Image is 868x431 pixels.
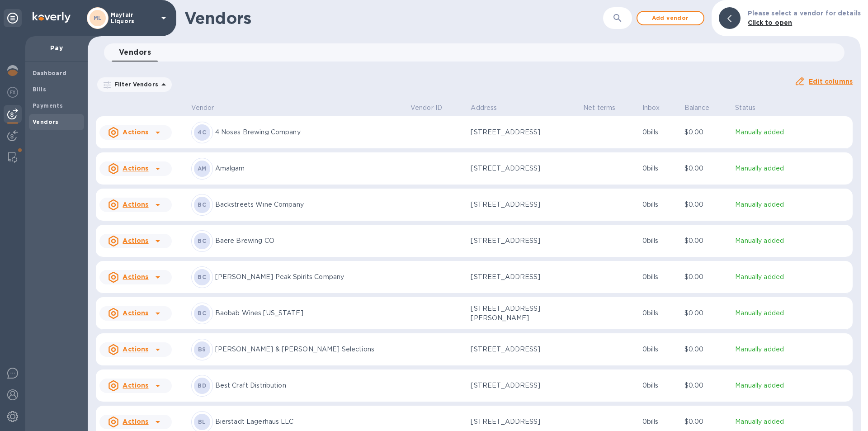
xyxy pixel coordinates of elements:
p: [STREET_ADDRESS] [471,236,561,246]
span: Vendor [191,103,226,113]
p: Amalgam [215,164,403,173]
p: Best Craft Distribution [215,381,403,390]
b: BS [198,346,206,353]
p: Vendor [191,103,214,113]
p: Manually added [735,272,849,282]
div: Unpin categories [4,9,22,27]
p: 4 Noses Brewing Company [215,128,403,137]
p: 0 bills [642,417,677,426]
b: BC [198,310,206,317]
u: Actions [123,201,148,208]
p: Pay [33,43,80,52]
span: Vendors [119,46,151,59]
u: Actions [123,309,148,317]
p: [STREET_ADDRESS] [471,381,561,390]
u: Actions [123,165,148,172]
u: Actions [123,273,148,280]
p: Manually added [735,345,849,354]
p: Manually added [735,381,849,390]
p: 0 bills [642,308,677,318]
p: [PERSON_NAME] & [PERSON_NAME] Selections [215,345,403,354]
p: [STREET_ADDRESS][PERSON_NAME] [471,304,561,323]
b: AM [198,165,207,172]
p: Baere Brewing CO [215,236,403,246]
u: Actions [123,418,148,425]
p: $0.00 [684,381,728,390]
u: Actions [123,237,148,244]
p: Status [735,103,755,113]
img: Logo [33,12,71,23]
p: $0.00 [684,200,728,209]
p: [STREET_ADDRESS] [471,164,561,173]
b: ML [94,14,102,21]
p: $0.00 [684,164,728,173]
b: BL [198,418,206,425]
span: Inbox [642,103,672,113]
p: Manually added [735,417,849,426]
p: Manually added [735,164,849,173]
p: Net terms [583,103,615,113]
p: Baobab Wines [US_STATE] [215,308,403,318]
span: Balance [684,103,722,113]
span: Add vendor [645,13,696,24]
p: 0 bills [642,164,677,173]
b: BD [198,382,206,389]
p: 0 bills [642,128,677,137]
p: Manually added [735,236,849,246]
p: Filter Vendors [111,81,158,88]
b: Dashboard [33,70,67,76]
p: [PERSON_NAME] Peak Spirits Company [215,272,403,282]
p: $0.00 [684,236,728,246]
b: Vendors [33,118,59,125]
p: $0.00 [684,272,728,282]
p: 0 bills [642,381,677,390]
p: Manually added [735,200,849,209]
span: Vendor ID [410,103,454,113]
b: BC [198,201,206,208]
img: Foreign exchange [7,87,18,98]
p: $0.00 [684,417,728,426]
p: 0 bills [642,236,677,246]
p: $0.00 [684,128,728,137]
b: 4C [198,129,206,136]
b: Payments [33,102,63,109]
p: Address [471,103,497,113]
u: Actions [123,128,148,136]
p: [STREET_ADDRESS] [471,272,561,282]
p: Manually added [735,308,849,318]
b: BC [198,237,206,244]
p: Inbox [642,103,660,113]
p: Backstreets Wine Company [215,200,403,209]
p: Balance [684,103,710,113]
u: Edit columns [809,78,853,85]
p: $0.00 [684,308,728,318]
p: [STREET_ADDRESS] [471,200,561,209]
p: Bierstadt Lagerhaus LLC [215,417,403,426]
u: Actions [123,382,148,389]
p: Mayfair Liquors [111,12,156,24]
p: [STREET_ADDRESS] [471,345,561,354]
span: Net terms [583,103,627,113]
p: [STREET_ADDRESS] [471,128,561,137]
h1: Vendors [184,9,603,28]
u: Actions [123,346,148,353]
p: [STREET_ADDRESS] [471,417,561,426]
p: $0.00 [684,345,728,354]
b: Click to open [748,19,793,26]
p: 0 bills [642,345,677,354]
b: BC [198,274,206,280]
p: Vendor ID [410,103,442,113]
b: Please select a vendor for details [748,9,861,17]
button: Add vendor [637,11,704,25]
span: Address [471,103,509,113]
p: 0 bills [642,272,677,282]
p: Manually added [735,128,849,137]
b: Bills [33,86,46,93]
p: 0 bills [642,200,677,209]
